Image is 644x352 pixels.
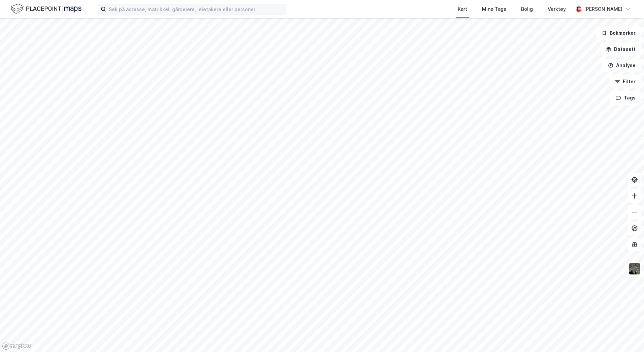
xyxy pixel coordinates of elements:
iframe: Chat Widget [610,320,644,352]
div: Kontrollprogram for chat [610,320,644,352]
div: Kart [458,5,467,13]
div: Mine Tags [482,5,506,13]
div: Bolig [521,5,533,13]
img: logo.f888ab2527a4732fd821a326f86c7f29.svg [11,3,82,15]
div: [PERSON_NAME] [584,5,622,13]
div: Verktøy [548,5,566,13]
input: Søk på adresse, matrikkel, gårdeiere, leietakere eller personer [106,4,286,14]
